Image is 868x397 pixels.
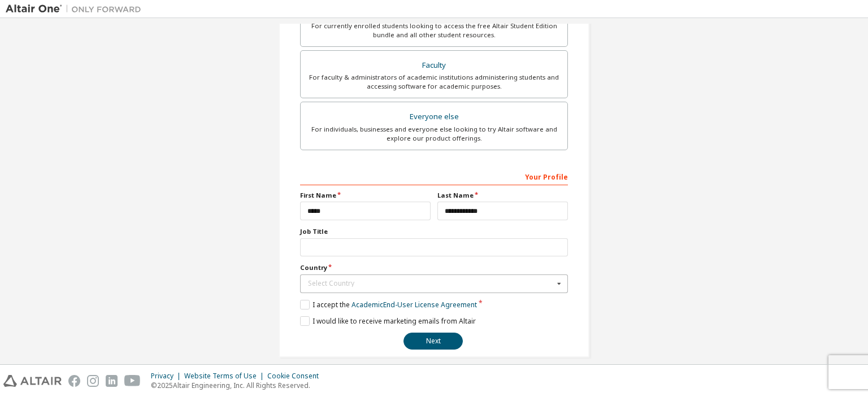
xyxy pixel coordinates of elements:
[184,372,267,381] div: Website Terms of Use
[307,73,561,91] div: For faculty & administrators of academic institutions administering students and accessing softwa...
[307,21,561,40] div: For currently enrolled students looking to access the free Altair Student Edition bundle and all ...
[300,263,568,272] label: Country
[351,300,477,309] a: Academic End-User License Agreement
[300,167,568,185] div: Your Profile
[403,333,463,350] button: Next
[124,375,141,387] img: youtube.svg
[267,372,325,381] div: Cookie Consent
[307,109,561,125] div: Everyone else
[307,125,561,143] div: For individuals, businesses and everyone else looking to try Altair software and explore our prod...
[151,372,184,381] div: Privacy
[151,381,325,390] p: © 2025 Altair Engineering, Inc. All Rights Reserved.
[308,280,554,287] div: Select Country
[437,191,568,200] label: Last Name
[300,300,477,309] label: I accept the
[106,375,118,387] img: linkedin.svg
[307,58,561,73] div: Faculty
[300,191,431,200] label: First Name
[6,3,147,15] img: Altair One
[87,375,99,387] img: instagram.svg
[300,227,568,236] label: Job Title
[68,375,80,387] img: facebook.svg
[3,375,62,387] img: altair_logo.svg
[300,316,476,326] label: I would like to receive marketing emails from Altair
